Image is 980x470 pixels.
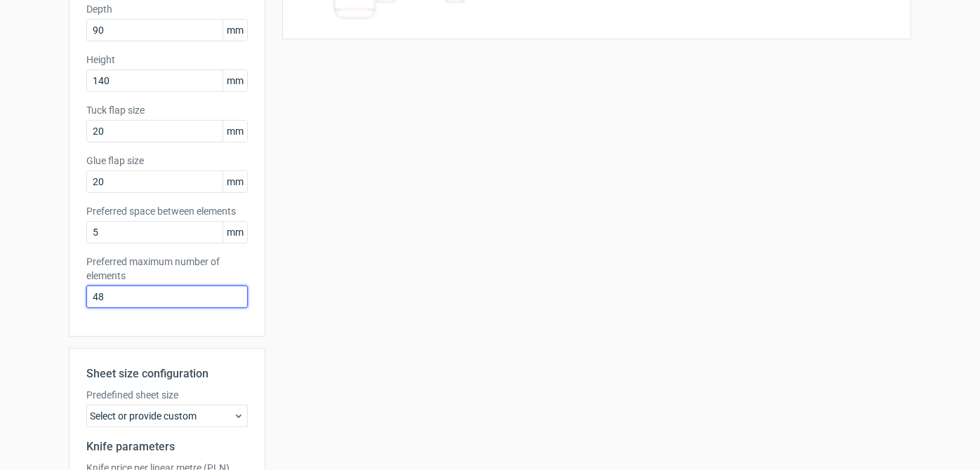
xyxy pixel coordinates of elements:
span: mm [223,20,247,41]
label: Height [86,53,248,67]
span: mm [223,222,247,243]
div: Select or provide custom [86,405,248,427]
label: Glue flap size [86,154,248,168]
label: Preferred space between elements [86,204,248,218]
h2: Sheet size configuration [86,365,248,382]
label: Depth [86,2,248,16]
h2: Knife parameters [86,438,248,455]
span: mm [223,70,247,91]
label: Predefined sheet size [86,388,248,402]
span: mm [223,171,247,192]
label: Tuck flap size [86,103,248,117]
span: mm [223,121,247,142]
label: Preferred maximum number of elements [86,255,248,283]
